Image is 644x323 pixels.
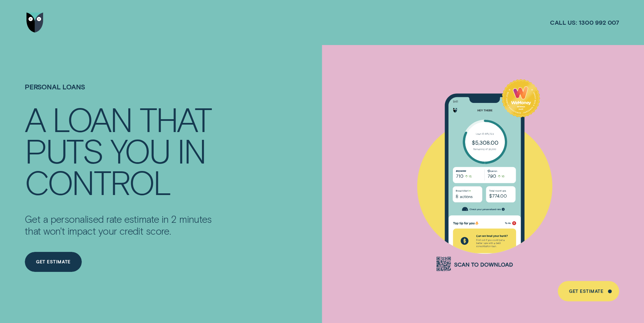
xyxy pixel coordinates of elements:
[110,135,170,166] div: YOU
[558,281,619,301] a: Get Estimate
[550,19,619,26] a: Call us:1300 992 007
[140,103,211,135] div: THAT
[26,13,43,33] img: Wisr
[52,103,132,135] div: LOAN
[25,135,103,166] div: PUTS
[25,103,220,197] h4: A LOAN THAT PUTS YOU IN CONTROL
[177,135,206,166] div: IN
[579,19,619,26] span: 1300 992 007
[25,103,45,135] div: A
[25,213,220,237] p: Get a personalised rate estimate in 2 minutes that won't impact your credit score.
[25,83,220,104] h1: Personal Loans
[25,166,170,198] div: CONTROL
[550,19,577,26] span: Call us:
[25,252,82,272] a: Get Estimate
